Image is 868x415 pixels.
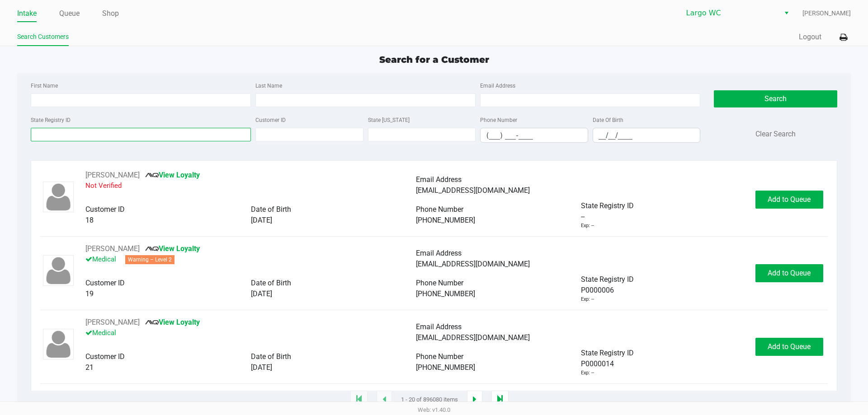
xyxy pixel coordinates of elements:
[85,243,140,254] button: See customer info
[145,171,200,179] a: View Loyalty
[416,363,475,372] span: [PHONE_NUMBER]
[85,216,94,224] span: 18
[416,186,530,195] span: [EMAIL_ADDRESS][DOMAIN_NAME]
[368,116,410,124] label: State [US_STATE]
[401,395,458,404] span: 1 - 20 of 896080 items
[581,211,585,222] span: --
[780,5,793,21] button: Select
[145,318,200,326] a: View Loyalty
[85,279,125,287] span: Customer ID
[581,201,634,210] span: State Registry ID
[85,289,94,298] span: 19
[251,289,272,298] span: [DATE]
[755,191,823,209] button: Add to Queue
[85,352,125,361] span: Customer ID
[251,279,291,287] span: Date of Birth
[85,317,140,328] button: See customer info
[418,406,450,413] span: Web: v1.40.0
[686,8,774,19] span: Largo WC
[416,216,475,224] span: [PHONE_NUMBER]
[768,269,811,277] span: Add to Queue
[480,116,517,124] label: Phone Number
[85,328,416,340] p: Medical
[255,116,286,124] label: Customer ID
[593,128,701,143] kendo-maskedtextbox: Format: MM/DD/YYYY
[31,82,58,90] label: First Name
[255,82,282,90] label: Last Name
[581,369,594,377] div: Exp: --
[379,54,489,65] span: Search for a Customer
[581,349,634,357] span: State Registry ID
[581,275,634,284] span: State Registry ID
[251,363,272,372] span: [DATE]
[802,9,851,18] span: [PERSON_NAME]
[416,249,462,257] span: Email Address
[251,352,291,361] span: Date of Birth
[251,205,291,214] span: Date of Birth
[416,289,475,298] span: [PHONE_NUMBER]
[480,82,515,90] label: Email Address
[581,359,614,369] span: P0000014
[31,116,71,124] label: State Registry ID
[85,181,416,193] p: Not Verified
[581,285,614,296] span: P0000006
[377,391,392,409] app-submit-button: Previous
[768,342,811,351] span: Add to Queue
[85,254,416,267] p: Medical
[416,352,463,361] span: Phone Number
[416,333,530,342] span: [EMAIL_ADDRESS][DOMAIN_NAME]
[251,216,272,224] span: [DATE]
[350,391,368,409] app-submit-button: Move to first page
[467,391,482,409] app-submit-button: Next
[102,7,119,20] a: Shop
[17,31,69,42] a: Search Customers
[416,279,463,287] span: Phone Number
[799,32,821,42] button: Logout
[755,338,823,356] button: Add to Queue
[416,260,530,268] span: [EMAIL_ADDRESS][DOMAIN_NAME]
[145,244,200,253] a: View Loyalty
[416,175,462,184] span: Email Address
[491,391,509,409] app-submit-button: Move to last page
[416,205,463,214] span: Phone Number
[416,322,462,331] span: Email Address
[714,90,837,107] button: Search
[85,205,125,214] span: Customer ID
[85,363,94,372] span: 21
[125,255,175,264] span: Warning – Level 2
[85,170,140,181] button: See customer info
[755,264,823,282] button: Add to Queue
[768,195,811,204] span: Add to Queue
[581,296,594,303] div: Exp: --
[593,116,623,124] label: Date Of Birth
[481,128,588,142] input: Format: (999) 999-9999
[581,222,594,230] div: Exp: --
[59,7,80,20] a: Queue
[17,7,37,20] a: Intake
[593,128,700,142] input: Format: MM/DD/YYYY
[755,129,796,140] button: Clear Search
[480,128,588,143] kendo-maskedtextbox: Format: (999) 999-9999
